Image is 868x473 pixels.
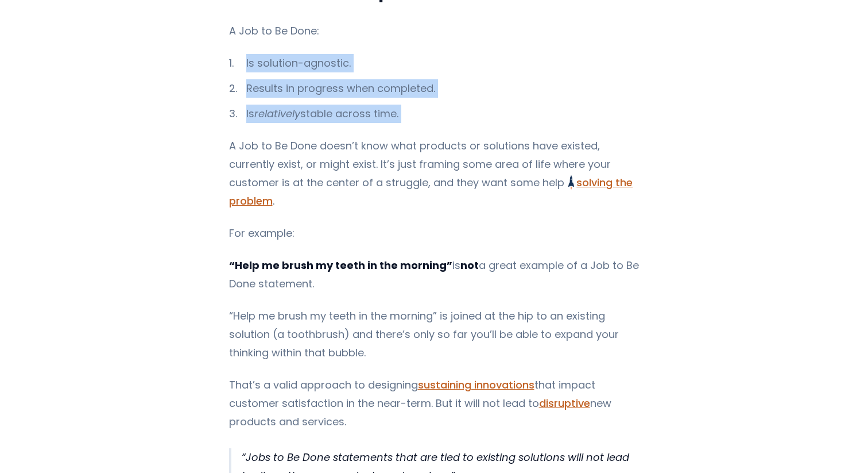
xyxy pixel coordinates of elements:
[254,106,300,121] em: relatively
[229,376,640,431] p: That’s a valid approach to designing that impact customer satisfaction in the near-term. But it w...
[229,256,640,293] p: is a great example of a Job to Be Done statement.
[418,378,534,392] a: sustaining innovations
[229,137,640,210] p: A Job to Be Done doesn’t know what products or solutions have existed, currently exist, or might ...
[229,224,640,243] p: For example:
[460,258,479,272] strong: not
[229,22,640,40] p: A Job to Be Done:
[539,396,590,410] a: disruptive
[229,258,452,272] strong: “Help me brush my teeth in the morning”
[229,79,640,98] li: Results in progress when completed.
[229,307,640,362] p: “Help me brush my teeth in the morning” is joined at the hip to an existing solution (a toothbrus...
[229,105,640,123] li: Is stable across time.
[229,54,640,72] li: Is solution-agnostic.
